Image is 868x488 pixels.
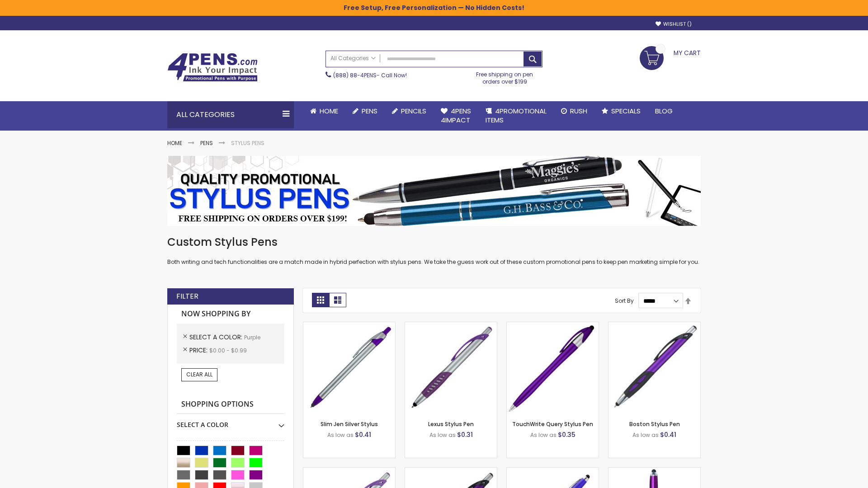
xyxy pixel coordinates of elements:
[186,371,212,378] span: Clear All
[441,106,471,125] span: 4Pens 4impact
[486,106,547,125] span: 4PROMOTIONAL ITEMS
[333,71,377,79] a: (888) 88-4PENS
[303,467,395,475] a: Boston Silver Stylus Pen-Purple
[321,420,378,428] a: Slim Jen Silver Stylus
[312,293,329,307] strong: Grid
[167,235,701,266] div: Both writing and tech functionalities are a match made in hybrid perfection with stylus pens. We ...
[428,420,474,428] a: Lexus Stylus Pen
[611,106,641,116] span: Specials
[660,430,676,439] span: $0.41
[181,368,217,381] a: Clear All
[570,106,587,116] span: Rush
[209,347,247,354] span: $0.00 - $0.99
[629,420,680,428] a: Boston Stylus Pen
[189,333,244,342] span: Select A Color
[167,139,182,147] a: Home
[405,322,497,414] img: Lexus Stylus Pen-Purple
[177,414,284,429] div: Select A Color
[303,101,345,121] a: Home
[655,106,673,116] span: Blog
[176,291,198,301] strong: Filter
[656,21,692,28] a: Wishlist
[609,467,700,475] a: TouchWrite Command Stylus Pen-Purple
[429,431,456,439] span: As low as
[177,305,284,324] strong: Now Shopping by
[355,430,371,439] span: $0.41
[167,53,258,82] img: 4Pens Custom Pens and Promotional Products
[478,101,554,131] a: 4PROMOTIONALITEMS
[177,395,284,414] strong: Shopping Options
[244,333,260,341] span: Purple
[330,55,376,62] span: All Categories
[326,51,380,66] a: All Categories
[320,106,338,116] span: Home
[327,431,354,439] span: As low as
[167,156,701,226] img: Stylus Pens
[530,431,557,439] span: As low as
[507,322,599,329] a: TouchWrite Query Stylus Pen-Purple
[189,346,209,355] span: Price
[648,101,680,121] a: Blog
[333,71,407,79] span: - Call Now!
[632,431,659,439] span: As low as
[401,106,426,116] span: Pencils
[507,322,599,414] img: TouchWrite Query Stylus Pen-Purple
[467,67,543,85] div: Free shipping on pen orders over $199
[434,101,478,131] a: 4Pens4impact
[554,101,594,121] a: Rush
[303,322,395,414] img: Slim Jen Silver Stylus-Purple
[167,101,294,128] div: All Categories
[609,322,700,414] img: Boston Stylus Pen-Purple
[167,235,701,249] h1: Custom Stylus Pens
[609,322,700,329] a: Boston Stylus Pen-Purple
[405,322,497,329] a: Lexus Stylus Pen-Purple
[303,322,395,329] a: Slim Jen Silver Stylus-Purple
[362,106,377,116] span: Pens
[345,101,385,121] a: Pens
[405,467,497,475] a: Lexus Metallic Stylus Pen-Purple
[615,297,634,305] label: Sort By
[512,420,593,428] a: TouchWrite Query Stylus Pen
[231,139,264,147] strong: Stylus Pens
[558,430,576,439] span: $0.35
[385,101,434,121] a: Pencils
[507,467,599,475] a: Sierra Stylus Twist Pen-Purple
[594,101,648,121] a: Specials
[200,139,213,147] a: Pens
[457,430,473,439] span: $0.31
